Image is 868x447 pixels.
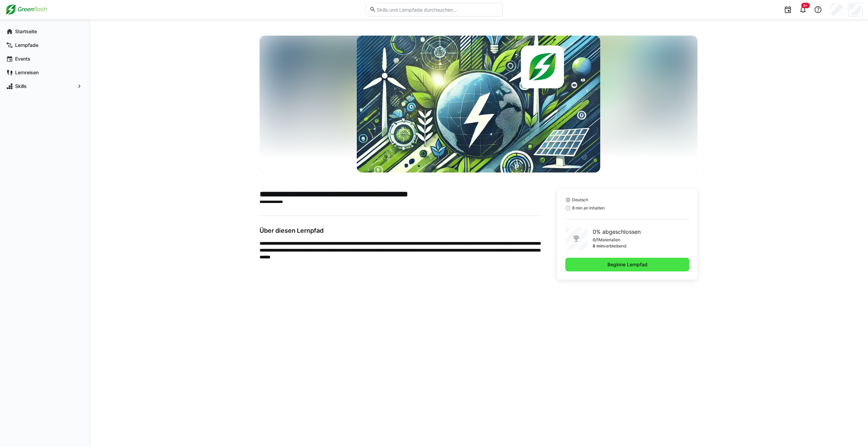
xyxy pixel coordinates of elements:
input: Skills und Lernpfade durchsuchen… [376,7,499,13]
p: 0% abgeschlossen [593,228,641,236]
span: Deutsch [572,197,588,203]
button: Beginne Lernpfad [565,258,690,271]
span: Beginne Lernpfad [606,261,649,268]
p: 8 min [593,243,604,249]
p: Materialien [599,237,620,243]
p: verbleibend [604,243,626,249]
span: 9+ [803,3,808,8]
span: 8 min an Inhalten [572,205,605,211]
p: 0/1 [593,237,599,243]
h3: Über diesen Lernpfad [260,227,541,234]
